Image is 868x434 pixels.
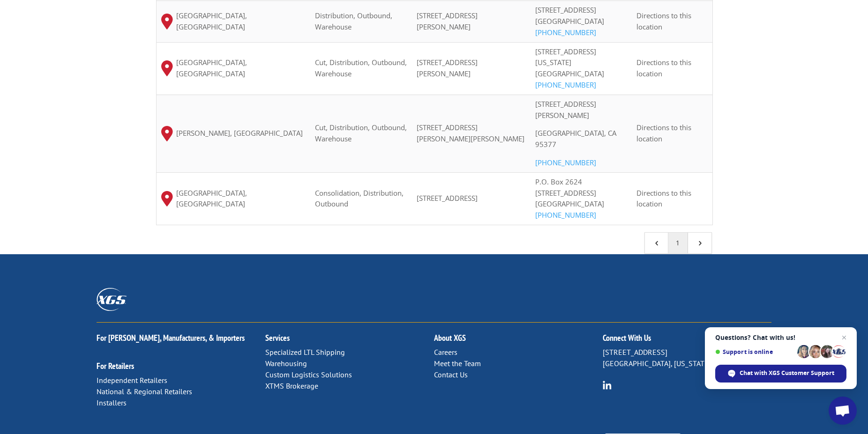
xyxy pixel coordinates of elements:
span: [GEOGRAPHIC_DATA], [GEOGRAPHIC_DATA] [176,10,306,33]
img: XGS_Logos_ALL_2024_All_White [97,288,127,311]
a: [PHONE_NUMBER] [535,80,596,89]
img: xgs-icon-map-pin-red.svg [161,191,173,206]
span: 4 [652,239,661,247]
p: [GEOGRAPHIC_DATA], CA 95377 [535,128,627,157]
a: [PHONE_NUMBER] [535,210,596,220]
span: [US_STATE][GEOGRAPHIC_DATA] [535,58,604,78]
span: [STREET_ADDRESS] [417,193,478,203]
span: Questions? Chat with us! [715,334,846,341]
span: [STREET_ADDRESS][PERSON_NAME] [417,58,478,78]
h2: Connect With Us [603,334,771,347]
div: Open chat [829,397,857,425]
div: Chat with XGS Customer Support [715,365,846,383]
span: [STREET_ADDRESS] [535,188,596,198]
a: Custom Logistics Solutions [265,370,352,379]
a: Warehousing [265,359,307,368]
span: [GEOGRAPHIC_DATA], [GEOGRAPHIC_DATA] [176,57,306,80]
img: group-6 [603,381,612,390]
a: For [PERSON_NAME], Manufacturers, & Importers [97,332,245,343]
img: xgs-icon-map-pin-red.svg [161,60,173,76]
p: [STREET_ADDRESS][PERSON_NAME] [535,99,627,128]
span: Support is online [715,348,794,355]
span: Distribution, Outbound, Warehouse [315,11,392,31]
span: Directions to this location [636,188,691,209]
a: 1 [668,233,688,253]
a: National & Regional Retailers [97,387,192,396]
span: Cut, Distribution, Outbound, Warehouse [315,123,407,143]
a: Installers [97,398,127,407]
span: Cut, Distribution, Outbound, Warehouse [315,58,407,78]
span: [STREET_ADDRESS][PERSON_NAME] [417,11,478,31]
a: Meet the Team [434,359,481,368]
span: Close chat [838,332,850,343]
a: For Retailers [97,360,134,371]
a: XTMS Brokerage [265,381,318,390]
span: Directions to this location [636,11,691,31]
a: [PHONE_NUMBER] [535,28,596,37]
a: Services [265,332,290,343]
span: [PERSON_NAME], [GEOGRAPHIC_DATA] [176,128,303,139]
a: Careers [434,347,457,357]
span: [STREET_ADDRESS][PERSON_NAME][PERSON_NAME] [417,123,524,143]
span: [GEOGRAPHIC_DATA] [535,199,604,208]
span: Directions to this location [636,123,691,143]
span: [GEOGRAPHIC_DATA], [GEOGRAPHIC_DATA] [176,188,306,210]
span: P.O. Box 2624 [535,177,582,186]
span: Directions to this location [636,58,691,78]
a: Specialized LTL Shipping [265,347,345,357]
a: Contact Us [434,370,468,379]
img: xgs-icon-map-pin-red.svg [161,126,173,141]
span: Chat with XGS Customer Support [740,369,834,377]
a: [PHONE_NUMBER] [535,158,596,167]
img: xgs-icon-map-pin-red.svg [161,14,173,29]
p: [STREET_ADDRESS] [GEOGRAPHIC_DATA] [535,5,627,38]
p: [STREET_ADDRESS] [GEOGRAPHIC_DATA], [US_STATE] 37421 [603,347,771,369]
a: About XGS [434,332,466,343]
span: [STREET_ADDRESS] [535,47,596,56]
span: 5 [696,239,704,247]
span: Consolidation, Distribution, Outbound [315,188,404,209]
a: Independent Retailers [97,375,167,385]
